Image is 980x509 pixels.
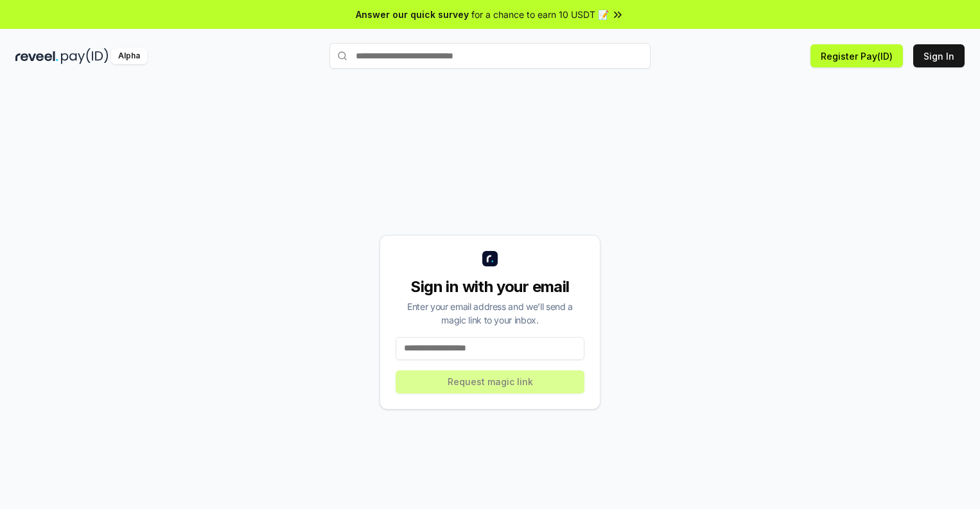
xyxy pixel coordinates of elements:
img: pay_id [61,48,109,64]
button: Sign In [913,44,965,67]
button: Register Pay(ID) [810,44,903,67]
span: for a chance to earn 10 USDT 📝 [471,8,609,21]
img: logo_small [482,251,498,266]
img: reveel_dark [15,48,58,64]
span: Answer our quick survey [356,8,469,21]
div: Enter your email address and we’ll send a magic link to your inbox. [396,300,584,327]
div: Sign in with your email [396,277,584,297]
div: Alpha [111,48,147,64]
